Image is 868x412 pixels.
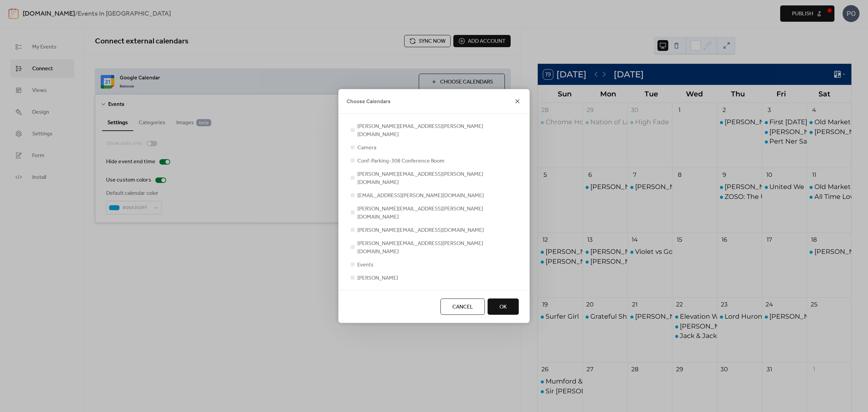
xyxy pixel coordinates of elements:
span: [PERSON_NAME][EMAIL_ADDRESS][PERSON_NAME][DOMAIN_NAME] [357,240,519,256]
span: [PERSON_NAME] [357,274,398,282]
button: Cancel [440,299,485,315]
span: Conf-Parking-308 Conference Room [357,157,445,165]
span: [PERSON_NAME][EMAIL_ADDRESS][PERSON_NAME][DOMAIN_NAME] [357,170,519,187]
span: OK [499,303,507,311]
span: [PERSON_NAME][EMAIL_ADDRESS][PERSON_NAME][DOMAIN_NAME] [357,123,519,139]
span: [PERSON_NAME][EMAIL_ADDRESS][PERSON_NAME][DOMAIN_NAME] [357,205,519,221]
span: Cancel [452,303,473,311]
span: Events [357,261,374,269]
span: Choose Calendars [347,98,391,106]
button: OK [488,299,519,315]
span: [EMAIL_ADDRESS][PERSON_NAME][DOMAIN_NAME] [357,192,484,200]
span: [PERSON_NAME][EMAIL_ADDRESS][DOMAIN_NAME] [357,226,484,235]
span: Camera [357,144,376,152]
